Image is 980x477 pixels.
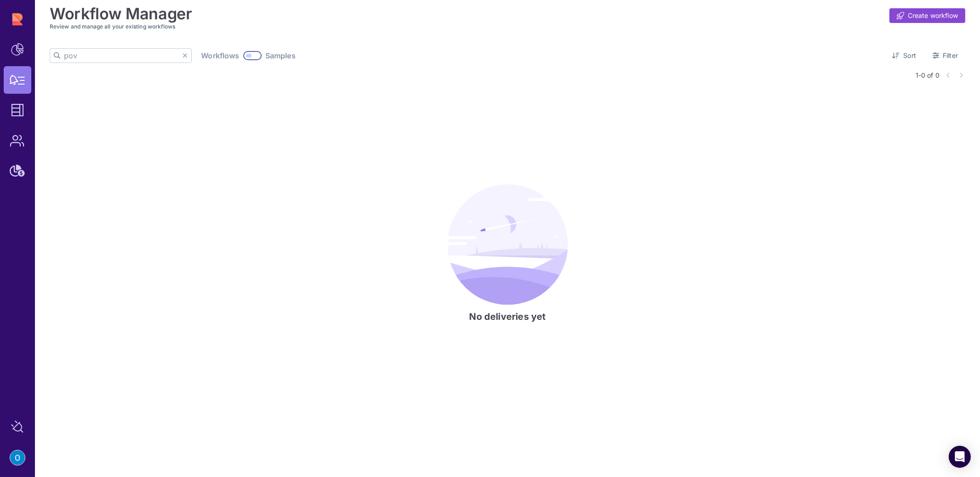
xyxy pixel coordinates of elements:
h1: Workflow Manager [50,5,192,23]
span: Create workflow [908,11,958,20]
span: Workflows [201,51,239,60]
h3: No deliveries yet [469,311,545,322]
span: Sort [903,51,916,60]
img: account-photo [10,450,25,465]
div: Open Intercom Messenger [949,446,971,468]
span: 1-0 of 0 [916,70,940,80]
span: Samples [265,51,296,60]
h3: Review and manage all your existing workflows [50,23,965,30]
span: Filter [943,51,958,60]
input: Search by title [64,49,183,62]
